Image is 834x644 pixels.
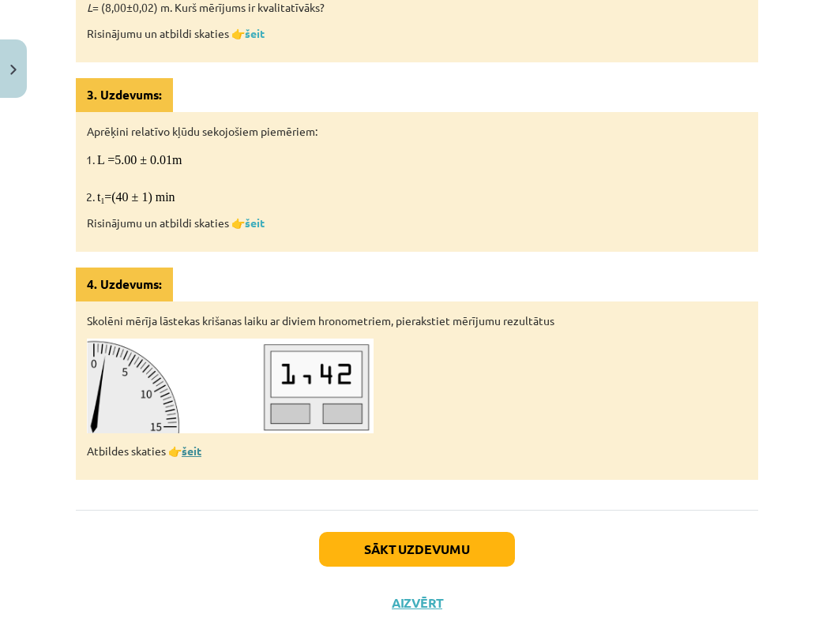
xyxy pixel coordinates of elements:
[97,190,100,204] span: t
[172,153,182,167] span: m
[87,215,747,231] p: ​​Risinājumu un atbildi skaties 👉
[115,153,172,167] span: 5.00 ± 0.01
[100,190,175,204] span: =(40 ± 1) min
[87,313,747,329] p: Skolēni mērīja lāstekas krišanas laiku ar diviem hronometriem, pierakstiet mērījumu rezultātus
[245,26,265,40] a: šeit
[76,268,173,301] div: 4. Uzdevums:
[76,78,173,112] div: 3. Uzdevums:
[182,444,201,458] a: šeit
[100,197,104,205] sub: 1
[87,443,747,459] p: Atbildes skaties 👉
[319,532,515,567] button: Sākt uzdevumu
[10,65,17,75] img: icon-close-lesson-0947bae3869378f0d4975bcd49f059093ad1ed9edebbc8119c70593378902aed.svg
[87,123,747,140] p: Aprēķini relatīvo kļūdu sekojošiem piemēriem:
[97,153,115,167] span: L =
[87,25,747,42] p: Risinājumu un atbildi skaties 👉
[387,595,447,611] button: Aizvērt
[245,215,265,230] a: šeit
